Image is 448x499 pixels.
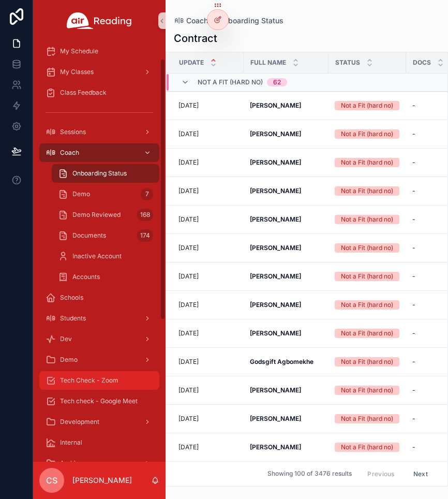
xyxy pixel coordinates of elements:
[137,229,153,242] div: 174
[406,466,435,482] button: Next
[39,63,159,81] a: My Classes
[250,443,322,451] a: [PERSON_NAME]
[178,272,237,281] a: [DATE]
[60,335,72,343] span: Dev
[60,314,86,322] span: Students
[39,392,159,410] a: Tech check - Google Meet
[341,186,393,196] div: Not a Fit (hard no)
[250,415,322,423] a: [PERSON_NAME]
[412,158,415,167] span: -
[341,329,393,338] div: Not a Fit (hard no)
[178,101,199,110] p: [DATE]
[250,58,286,67] span: Full name
[341,357,393,366] div: Not a Fit (hard no)
[218,16,283,26] a: Onboarding Status
[39,413,159,431] a: Development
[178,187,199,195] p: [DATE]
[72,273,100,281] span: Accounts
[178,272,199,281] p: [DATE]
[39,42,159,61] a: My Schedule
[60,89,107,97] span: Class Feedback
[341,443,393,452] div: Not a Fit (hard no)
[60,68,94,76] span: My Classes
[33,41,166,462] div: scrollable content
[72,169,127,178] span: Onboarding Status
[39,454,159,473] a: Archive
[250,272,322,281] a: [PERSON_NAME]
[250,329,301,337] strong: [PERSON_NAME]
[335,186,400,196] a: Not a Fit (hard no)
[341,158,393,167] div: Not a Fit (hard no)
[335,129,400,139] a: Not a Fit (hard no)
[250,130,301,138] strong: [PERSON_NAME]
[412,101,415,110] span: -
[267,470,352,478] span: Showing 100 of 3476 results
[335,357,400,366] a: Not a Fit (hard no)
[67,12,132,29] img: App logo
[178,329,199,337] p: [DATE]
[178,415,237,423] a: [DATE]
[341,300,393,310] div: Not a Fit (hard no)
[60,438,82,447] span: Internal
[412,272,415,281] span: -
[178,130,199,138] p: [DATE]
[178,386,237,394] a: [DATE]
[250,187,301,195] strong: [PERSON_NAME]
[250,415,301,422] strong: [PERSON_NAME]
[72,211,121,219] span: Demo Reviewed
[412,130,415,138] span: -
[52,206,159,224] a: Demo Reviewed168
[178,358,199,366] p: [DATE]
[178,158,199,167] p: [DATE]
[335,443,400,452] a: Not a Fit (hard no)
[250,358,322,366] a: Godsgift Agbomekhe
[250,301,301,309] strong: [PERSON_NAME]
[178,244,199,252] p: [DATE]
[39,83,159,102] a: Class Feedback
[250,301,322,309] a: [PERSON_NAME]
[335,215,400,224] a: Not a Fit (hard no)
[341,414,393,423] div: Not a Fit (hard no)
[412,386,415,394] span: -
[341,129,393,139] div: Not a Fit (hard no)
[250,158,322,167] a: [PERSON_NAME]
[178,130,237,138] a: [DATE]
[39,309,159,328] a: Students
[178,215,199,224] p: [DATE]
[39,123,159,141] a: Sessions
[412,187,415,195] span: -
[178,443,237,451] a: [DATE]
[178,244,237,252] a: [DATE]
[141,188,153,200] div: 7
[178,443,199,451] p: [DATE]
[137,209,153,221] div: 168
[52,268,159,286] a: Accounts
[335,300,400,310] a: Not a Fit (hard no)
[412,415,415,423] span: -
[179,58,204,67] span: Update
[174,16,208,26] a: Coach
[412,215,415,224] span: -
[412,358,415,366] span: -
[60,397,138,405] span: Tech check - Google Meet
[178,329,237,337] a: [DATE]
[335,158,400,167] a: Not a Fit (hard no)
[412,443,415,451] span: -
[198,78,263,86] span: Not a Fit (hard no)
[250,272,301,280] strong: [PERSON_NAME]
[341,386,393,395] div: Not a Fit (hard no)
[52,185,159,203] a: Demo7
[178,101,237,110] a: [DATE]
[52,226,159,245] a: Documents174
[52,164,159,183] a: Onboarding Status
[250,215,301,223] strong: [PERSON_NAME]
[335,58,360,67] span: Status
[60,47,98,55] span: My Schedule
[46,474,57,487] span: CS
[178,415,199,423] p: [DATE]
[174,31,217,46] h1: Contract
[60,459,83,467] span: Archive
[412,244,415,252] span: -
[52,247,159,266] a: Inactive Account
